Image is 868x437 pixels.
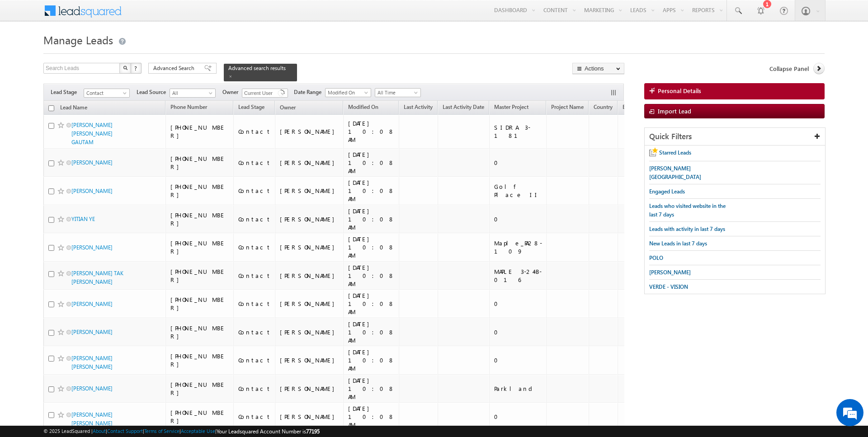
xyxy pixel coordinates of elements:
div: [PHONE_NUMBER] [170,239,229,255]
span: Lead Stage [238,103,264,110]
a: Show All Items [276,89,287,98]
input: Type to Search [242,89,288,98]
span: Collapse Panel [769,65,809,73]
span: Owner [280,104,296,111]
div: [DATE] 10:08 AM [348,404,395,429]
span: Advanced search results [228,65,286,71]
span: 77195 [306,428,320,435]
span: VERDE - VISION [649,283,688,290]
img: Search [123,66,127,70]
a: Phone Number [166,102,212,114]
div: [PHONE_NUMBER] [170,183,229,199]
div: Contact [238,187,271,195]
span: © 2025 LeadSquared | | | | | [43,427,320,436]
span: Leads who visited website in the last 7 days [649,202,726,218]
div: [PHONE_NUMBER] [170,123,229,140]
div: Golf Place II [494,183,542,199]
span: POLO [649,254,663,261]
a: [PERSON_NAME] [71,244,113,251]
div: Contact [238,243,271,251]
div: [PERSON_NAME] [280,328,339,336]
a: Terms of Service [144,428,179,434]
div: [PHONE_NUMBER] [170,381,229,397]
a: [PERSON_NAME] [PERSON_NAME] GAUTAM [71,122,113,146]
span: Emirate [623,103,641,110]
span: Country [594,103,613,110]
div: [DATE] 10:08 AM [348,263,395,288]
a: About [93,428,106,434]
div: [PHONE_NUMBER] [170,268,229,284]
span: [PERSON_NAME][GEOGRAPHIC_DATA] [649,165,701,180]
div: SIDRA 3-181 [494,123,542,140]
a: Lead Name [56,103,92,114]
div: [PERSON_NAME] [280,413,339,421]
span: ? [134,64,138,72]
div: [PERSON_NAME] [280,215,339,223]
span: Lead Stage [51,88,84,96]
div: [DATE] 10:08 AM [348,348,395,372]
div: [DATE] 10:08 AM [348,320,395,344]
div: [PERSON_NAME] [280,272,339,280]
a: [PERSON_NAME] [71,301,113,307]
span: Starred Leads [659,149,691,156]
a: Acceptable Use [181,428,215,434]
div: 0 [494,300,542,308]
div: Maple_PA28-109 [494,239,542,255]
span: Master Project [494,103,528,110]
div: [PERSON_NAME] [280,243,339,251]
div: Contact [238,159,271,167]
a: [PERSON_NAME] [71,385,113,392]
span: Engaged Leads [649,188,685,195]
div: 0 [494,159,542,167]
span: [PERSON_NAME] [649,269,691,276]
a: [PERSON_NAME] [PERSON_NAME] [71,411,113,427]
span: New Leads in last 7 days [649,240,707,247]
div: Contact [238,356,271,364]
span: Contact [84,89,127,97]
span: Date Range [294,88,325,96]
div: MAPLE 3-24-B-016 [494,268,542,284]
a: Country [589,102,617,114]
a: All Time [375,88,421,97]
a: Contact [84,89,130,98]
div: [PERSON_NAME] [280,159,339,167]
span: Personal Details [658,87,701,95]
span: Project Name [551,103,584,110]
div: [PHONE_NUMBER] [170,352,229,368]
div: [DATE] 10:08 AM [348,376,395,401]
a: Modified On [344,102,383,114]
button: Actions [572,63,624,74]
span: Advanced Search [153,64,197,72]
div: [DATE] 10:08 AM [348,235,395,259]
a: Contact Support [107,428,143,434]
div: [PHONE_NUMBER] [170,409,229,425]
a: YITIAN YE [71,216,95,222]
div: [PERSON_NAME] [280,356,339,364]
div: [DATE] 10:08 AM [348,207,395,231]
button: ? [131,63,142,74]
a: Lead Stage [234,102,269,114]
div: Contact [238,272,271,280]
div: Contact [238,300,271,308]
a: [PERSON_NAME] [71,188,113,194]
div: 0 [494,328,542,336]
a: Emirate [618,102,645,114]
span: All [170,89,213,97]
div: [PERSON_NAME] [280,385,339,393]
div: [PHONE_NUMBER] [170,211,229,227]
div: [DATE] 10:08 AM [348,291,395,316]
div: [PERSON_NAME] [280,300,339,308]
div: [DATE] 10:08 AM [348,119,395,144]
div: [PHONE_NUMBER] [170,296,229,312]
span: Modified On [348,103,378,110]
div: Contact [238,215,271,223]
a: Personal Details [644,83,825,99]
a: [PERSON_NAME] [PERSON_NAME] [71,355,113,370]
span: Import Lead [658,107,691,115]
span: Your Leadsquared Account Number is [217,428,320,435]
div: [PHONE_NUMBER] [170,155,229,171]
div: [PHONE_NUMBER] [170,324,229,340]
a: Master Project [490,102,533,114]
div: [DATE] 10:08 AM [348,179,395,203]
a: Last Activity Date [438,102,489,114]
